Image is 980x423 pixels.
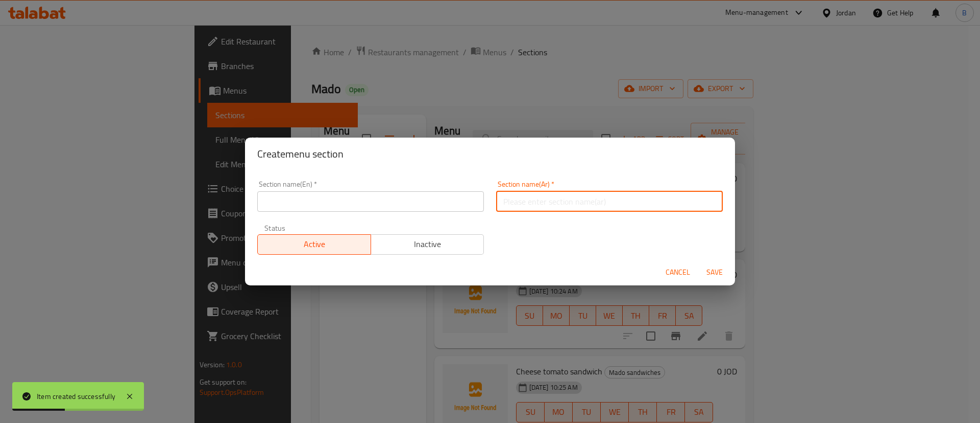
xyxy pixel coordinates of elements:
[262,237,367,252] span: Active
[702,266,727,279] span: Save
[371,234,484,255] button: Inactive
[666,266,690,279] span: Cancel
[496,191,723,212] input: Please enter section name(ar)
[257,191,484,212] input: Please enter section name(en)
[37,391,115,402] div: Item created successfully
[661,263,694,282] button: Cancel
[375,237,480,252] span: Inactive
[257,146,723,162] h2: Create menu section
[257,234,371,255] button: Active
[698,263,731,282] button: Save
